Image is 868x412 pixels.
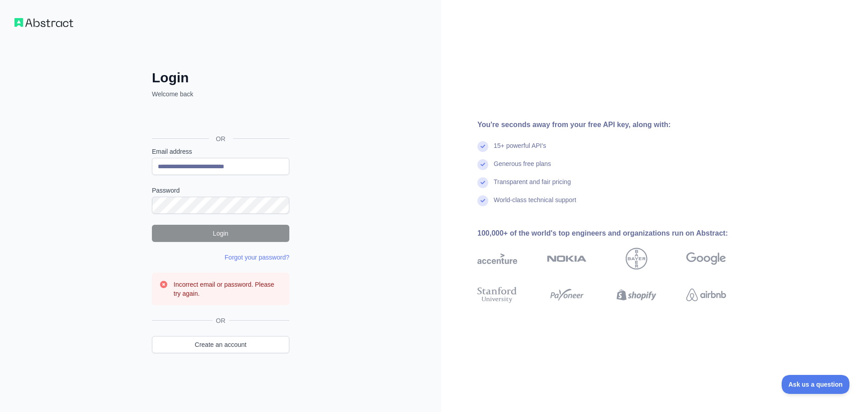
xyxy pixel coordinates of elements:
img: airbnb [686,285,726,305]
iframe: Sign in with Google Button [147,109,292,128]
img: Workflow [14,18,73,27]
a: Create an account [152,336,289,353]
h3: Incorrect email or password. Please try again. [174,280,282,298]
div: 100,000+ of the world's top engineers and organizations run on Abstract: [477,228,755,239]
a: Forgot your password? [225,254,289,261]
span: OR [209,134,233,143]
div: 15+ powerful API's [494,141,546,159]
label: Email address [152,147,289,156]
img: bayer [626,248,647,270]
img: google [686,248,726,270]
div: Generous free plans [494,159,551,177]
img: payoneer [547,285,587,305]
iframe: Toggle Customer Support [782,375,850,394]
button: Login [152,225,289,242]
img: check mark [477,177,488,188]
p: Welcome back [152,90,289,99]
h2: Login [152,70,289,86]
img: check mark [477,159,488,170]
span: OR [212,316,229,325]
div: World-class technical support [494,195,576,213]
img: check mark [477,141,488,152]
img: shopify [617,285,656,305]
label: Password [152,186,289,195]
div: You're seconds away from your free API key, along with: [477,119,755,130]
div: Transparent and fair pricing [494,177,571,195]
img: check mark [477,195,488,206]
img: accenture [477,248,517,270]
img: stanford university [477,285,517,305]
img: nokia [547,248,587,270]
